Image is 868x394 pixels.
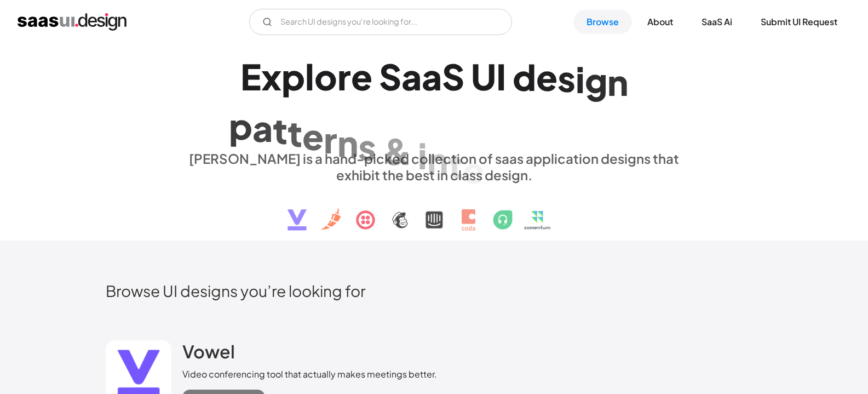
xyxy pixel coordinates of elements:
[249,9,512,35] input: Search UI designs you're looking for...
[252,107,273,149] div: a
[496,55,506,98] div: I
[536,56,557,98] div: e
[240,55,261,98] div: E
[182,368,437,381] div: Video conferencing tool that actually makes meetings better.
[182,340,235,362] h2: Vowel
[585,59,607,101] div: g
[418,134,427,176] div: i
[324,118,337,161] div: r
[182,340,235,368] a: Vowel
[249,9,512,35] form: Email Form
[337,55,351,98] div: r
[182,55,686,140] h1: Explore SaaS UI design patterns & interactions.
[557,56,576,99] div: s
[288,112,302,155] div: t
[448,144,463,186] div: t
[422,55,442,98] div: a
[634,10,686,34] a: About
[273,110,288,152] div: t
[182,150,686,183] div: [PERSON_NAME] is a hand-picked collection of saas application designs that exhibit the best in cl...
[268,183,600,240] img: text, icon, saas logo
[379,55,401,98] div: S
[383,130,411,172] div: &
[748,10,850,34] a: Submit UI Request
[106,281,763,300] h2: Browse UI designs you’re looking for
[351,55,372,98] div: e
[229,105,252,147] div: p
[314,55,337,98] div: o
[442,55,464,98] div: S
[18,13,127,31] a: home
[471,55,496,98] div: U
[513,55,536,98] div: d
[302,115,324,157] div: e
[607,61,628,103] div: n
[337,122,358,164] div: n
[281,55,305,98] div: p
[358,125,376,168] div: s
[576,58,585,100] div: i
[427,139,448,181] div: n
[573,10,632,34] a: Browse
[305,55,314,98] div: l
[463,149,484,191] div: e
[401,55,422,98] div: a
[261,55,281,98] div: x
[688,10,745,34] a: SaaS Ai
